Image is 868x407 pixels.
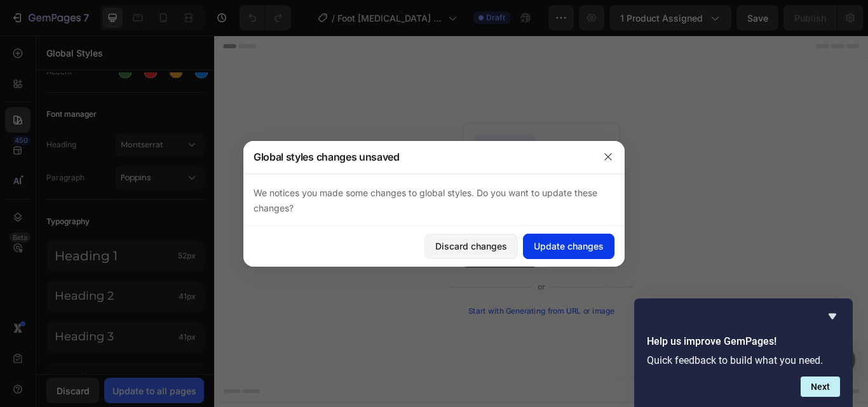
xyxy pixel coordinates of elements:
p: Quick feedback to build what you need. [647,354,840,366]
button: Discard changes [424,234,518,259]
button: Add sections [289,245,376,270]
div: Start with Sections from sidebar [304,220,458,235]
div: Help us improve GemPages! [647,309,840,397]
button: Next question [801,377,840,397]
button: Add elements [384,245,473,270]
button: Update changes [523,234,614,259]
div: Discard changes [435,239,507,253]
h2: Help us improve GemPages! [647,334,840,349]
div: Start with Generating from URL or image [296,316,467,326]
span: We notices you made some changes to global styles. Do you want to update these changes? [254,187,597,213]
div: Update changes [534,239,604,253]
div: Global styles changes unsaved [254,149,400,164]
button: Hide survey [825,309,840,324]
